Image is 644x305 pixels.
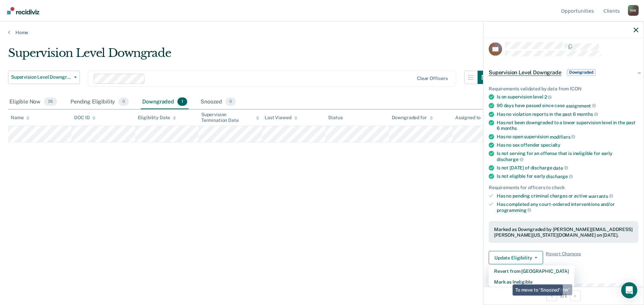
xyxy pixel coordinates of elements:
[177,97,187,106] span: 1
[497,173,638,179] div: Is not eligible for early
[11,74,71,80] span: Supervision Level Downgrade
[567,69,596,76] span: Downgraded
[141,95,189,109] div: Downgraded
[497,193,638,199] div: Has no pending criminal charges or active
[483,287,644,304] div: 1 / 1
[497,102,638,108] div: 90 days have passed since case
[570,290,581,301] button: Next Opportunity
[483,62,644,83] div: Supervision Level DowngradeDowngraded
[489,266,574,277] button: Revert from [GEOGRAPHIC_DATA]
[7,7,39,14] img: Recidiviz
[497,151,638,162] div: Is not serving for an offense that is ineligible for early
[497,142,638,148] div: Has no sex offender
[489,266,574,287] div: Dropdown Menu
[550,134,576,139] span: modifiers
[74,115,96,121] div: DOC ID
[489,251,543,264] button: Update Eligibility
[566,103,596,108] span: assignment
[497,165,638,171] div: Is not [DATE] of discharge
[497,134,638,140] div: Has no open supervision
[621,282,637,298] div: Open Intercom Messenger
[69,95,130,109] div: Pending Eligibility
[8,46,491,65] div: Supervision Level Downgrade
[628,5,639,16] button: Profile dropdown button
[497,94,638,100] div: Is on supervision level
[588,193,613,199] span: warrants
[489,184,638,190] div: Requirements for officers to check
[489,69,561,76] span: Supervision Level Downgrade
[392,115,433,121] div: Downgraded for
[544,94,552,100] span: 2
[44,97,57,106] span: 26
[265,115,297,121] div: Last Viewed
[494,226,633,238] div: Marked as Downgraded by [PERSON_NAME][EMAIL_ADDRESS][PERSON_NAME][US_STATE][DOMAIN_NAME] on [DATE].
[497,202,638,213] div: Has completed any court-ordered interventions and/or
[138,115,176,121] div: Eligibility Date
[328,115,342,121] div: Status
[497,111,638,117] div: Has no violation reports in the past 6
[577,111,598,117] span: months
[546,251,581,264] span: Revert Changes
[553,165,568,170] span: date
[497,156,524,162] span: discharge
[199,95,237,109] div: Snoozed
[201,112,259,123] div: Supervision Termination Date
[628,5,639,16] div: N W
[8,95,58,109] div: Eligible Now
[497,120,638,131] div: Has not been downgraded to a lower supervision level in the past 6
[455,115,487,121] div: Assigned to
[11,115,30,121] div: Name
[225,97,236,106] span: 0
[489,277,574,287] button: Mark as Ineligible
[489,86,638,91] div: Requirements validated by data from ICON
[417,76,448,81] div: Clear officers
[118,97,129,106] span: 0
[497,207,531,213] span: programming
[546,174,573,179] span: discharge
[501,125,517,131] span: months
[8,29,636,35] a: Home
[541,142,560,148] span: specialty
[546,290,557,301] button: Previous Opportunity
